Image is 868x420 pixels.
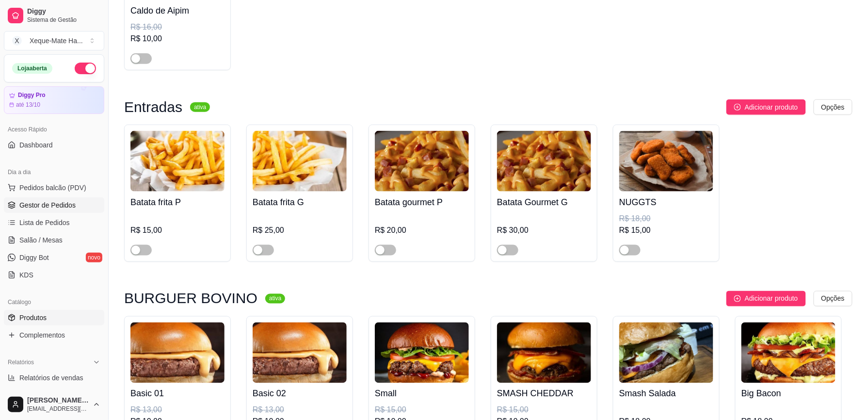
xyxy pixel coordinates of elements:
[4,215,104,230] a: Lista de Pedidos
[19,183,86,193] span: Pedidos balcão (PDV)
[745,293,798,304] span: Adicionar produto
[19,200,76,210] span: Gestor de Pedidos
[130,4,225,17] h4: Caldo de Aipim
[124,101,182,113] h3: Entradas
[253,195,347,209] h4: Batata frita G
[814,99,852,115] button: Opções
[4,294,104,310] div: Catálogo
[497,195,591,209] h4: Batata Gourmet G
[124,293,257,305] h3: BURGUER BOVINO
[12,63,52,74] div: Loja aberta
[19,140,53,150] span: Dashboard
[253,225,347,236] div: R$ 25,00
[375,323,469,383] img: product-image
[814,291,852,307] button: Opções
[619,213,713,225] div: R$ 18,00
[375,225,469,236] div: R$ 20,00
[130,404,225,416] div: R$ 13,00
[821,102,845,113] span: Opções
[734,104,741,111] span: plus-circle
[726,291,806,307] button: Adicionar produto
[8,358,34,366] span: Relatórios
[4,180,104,195] button: Pedidos balcão (PDV)
[130,387,225,401] h4: Basic 01
[130,195,225,209] h4: Batata frita P
[4,86,104,114] a: Diggy Proaté 13/10
[130,131,225,192] img: product-image
[27,405,89,413] span: [EMAIL_ADDRESS][DOMAIN_NAME]
[130,225,225,236] div: R$ 15,00
[4,4,104,27] a: DiggySistema de Gestão
[27,16,100,24] span: Sistema de Gestão
[19,313,47,323] span: Produtos
[19,253,49,262] span: Diggy Bot
[4,31,104,50] button: Select a team
[619,195,713,209] h4: NUGGTS
[75,63,96,74] button: Alterar Status
[497,225,591,236] div: R$ 30,00
[741,323,836,383] img: product-image
[27,396,89,405] span: [PERSON_NAME] e [PERSON_NAME]
[265,294,285,304] sup: ativa
[4,197,104,213] a: Gestor de Pedidos
[19,330,65,340] span: Complementos
[18,92,46,99] article: Diggy Pro
[253,404,347,416] div: R$ 13,00
[190,102,210,112] sup: ativa
[497,404,591,416] div: R$ 15,00
[734,295,741,302] span: plus-circle
[19,235,63,245] span: Salão / Mesas
[726,99,806,115] button: Adicionar produto
[497,131,591,192] img: product-image
[741,387,836,401] h4: Big Bacon
[130,323,225,383] img: product-image
[253,387,347,401] h4: Basic 02
[130,21,225,33] div: R$ 16,00
[27,7,100,16] span: Diggy
[497,387,591,401] h4: SMASH CHEDDAR
[253,131,347,192] img: product-image
[4,388,104,403] a: Relatório de clientes
[4,310,104,325] a: Produtos
[4,137,104,153] a: Dashboard
[4,327,104,343] a: Complementos
[4,250,104,265] a: Diggy Botnovo
[4,122,104,137] div: Acesso Rápido
[4,393,104,416] button: [PERSON_NAME] e [PERSON_NAME][EMAIL_ADDRESS][DOMAIN_NAME]
[821,293,845,304] span: Opções
[619,387,713,401] h4: Smash Salada
[130,33,225,45] div: R$ 10,00
[4,370,104,386] a: Relatórios de vendas
[497,323,591,383] img: product-image
[375,131,469,192] img: product-image
[375,404,469,416] div: R$ 15,00
[30,36,83,46] div: Xeque-Mate Ha ...
[19,373,83,383] span: Relatórios de vendas
[4,164,104,180] div: Dia a dia
[253,323,347,383] img: product-image
[19,218,70,227] span: Lista de Pedidos
[375,387,469,401] h4: Small
[16,101,40,109] article: até 13/10
[745,102,798,113] span: Adicionar produto
[4,267,104,283] a: KDS
[4,232,104,248] a: Salão / Mesas
[19,270,33,280] span: KDS
[619,225,713,236] div: R$ 15,00
[619,323,713,383] img: product-image
[12,36,22,46] span: X
[619,131,713,192] img: product-image
[375,195,469,209] h4: Batata gourmet P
